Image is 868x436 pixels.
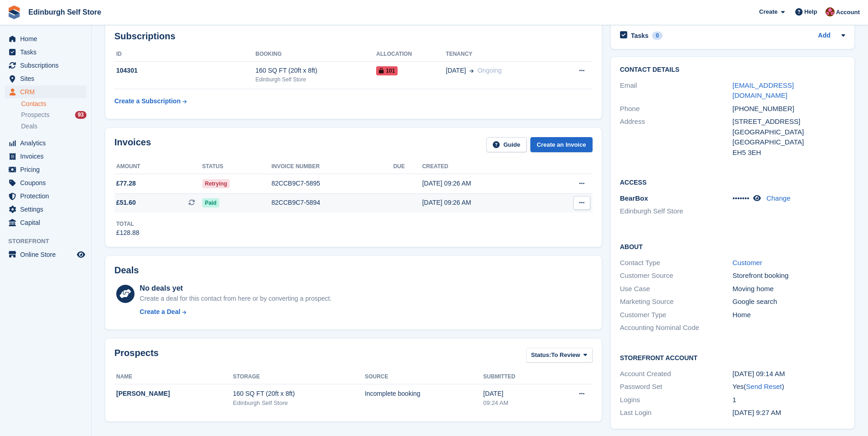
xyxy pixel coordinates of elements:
[5,176,86,189] a: menu
[5,32,86,45] a: menu
[5,163,86,176] a: menu
[733,271,845,281] div: Storefront booking
[75,249,86,260] a: Preview store
[255,66,376,75] div: 160 SQ FT (20ft x 8ft)
[365,370,483,384] th: Source
[733,127,845,138] div: [GEOGRAPHIC_DATA]
[21,122,38,131] span: Deals
[733,148,845,158] div: EH5 3EH
[422,179,545,188] div: [DATE] 09:26 AM
[620,323,733,333] div: Accounting Nominal Code
[620,395,733,405] div: Logins
[733,81,794,100] a: [EMAIL_ADDRESS][DOMAIN_NAME]
[733,137,845,148] div: [GEOGRAPHIC_DATA]
[818,31,830,41] a: Add
[20,46,75,58] span: Tasks
[733,395,845,405] div: 1
[766,194,791,202] a: Change
[5,190,86,202] a: menu
[376,66,398,75] span: 101
[446,66,466,75] span: [DATE]
[140,307,331,317] a: Create a Deal
[271,179,393,188] div: 82CCB9C7-5895
[116,389,233,399] div: [PERSON_NAME]
[631,32,649,40] h2: Tasks
[116,198,136,207] span: £51.60
[255,47,376,62] th: Booking
[114,160,202,174] th: Amount
[5,203,86,216] a: menu
[393,160,422,174] th: Due
[5,85,86,98] a: menu
[483,389,551,399] div: [DATE]
[526,348,593,363] button: Status: To Review
[255,75,376,84] div: Edinburgh Self Store
[114,370,233,384] th: Name
[20,248,75,261] span: Online Store
[620,297,733,307] div: Marketing Source
[20,32,75,45] span: Home
[114,265,139,276] h2: Deals
[20,137,75,149] span: Analytics
[620,80,733,101] div: Email
[620,242,845,251] h2: About
[620,271,733,281] div: Customer Source
[116,220,140,228] div: Total
[744,383,784,390] span: ( )
[551,351,580,360] span: To Review
[7,5,21,19] img: stora-icon-8386f47178a22dfd0bd8f6a31ec36ba5ce8667c1dd55bd0f319d3a0aa187defe.svg
[21,122,86,131] a: Deals
[20,85,75,98] span: CRM
[804,7,817,16] span: Help
[733,382,845,392] div: Yes
[140,294,331,303] div: Create a deal for this contact from here or by converting a prospect.
[620,369,733,379] div: Account Created
[733,259,762,266] a: Customer
[422,160,545,174] th: Created
[202,179,230,188] span: Retrying
[114,137,151,152] h2: Invoices
[20,72,75,85] span: Sites
[114,31,593,42] h2: Subscriptions
[20,150,75,163] span: Invoices
[21,100,86,108] a: Contacts
[20,216,75,229] span: Capital
[140,307,180,317] div: Create a Deal
[620,104,733,114] div: Phone
[25,5,105,20] a: Edinburgh Self Store
[114,93,187,110] a: Create a Subscription
[422,198,545,207] div: [DATE] 09:26 AM
[114,66,255,75] div: 104301
[620,353,845,362] h2: Storefront Account
[20,203,75,216] span: Settings
[20,59,75,72] span: Subscriptions
[733,194,749,202] span: •••••••
[486,137,527,152] a: Guide
[5,248,86,261] a: menu
[5,150,86,163] a: menu
[477,67,501,74] span: Ongoing
[114,96,181,106] div: Create a Subscription
[446,47,555,62] th: Tenancy
[8,237,91,246] span: Storefront
[733,117,845,127] div: [STREET_ADDRESS]
[5,216,86,229] a: menu
[5,72,86,85] a: menu
[620,382,733,392] div: Password Set
[21,110,86,120] a: Prospects 93
[620,284,733,294] div: Use Case
[233,370,365,384] th: Storage
[733,297,845,307] div: Google search
[271,160,393,174] th: Invoice number
[233,389,365,399] div: 160 SQ FT (20ft x 8ft)
[759,7,777,16] span: Create
[21,111,49,119] span: Prospects
[733,409,781,416] time: 2025-08-29 08:27:18 UTC
[620,194,648,202] span: BearBox
[620,177,845,186] h2: Access
[271,198,393,207] div: 82CCB9C7-5894
[733,284,845,294] div: Moving home
[114,348,159,365] h2: Prospects
[733,369,845,379] div: [DATE] 09:14 AM
[5,137,86,149] a: menu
